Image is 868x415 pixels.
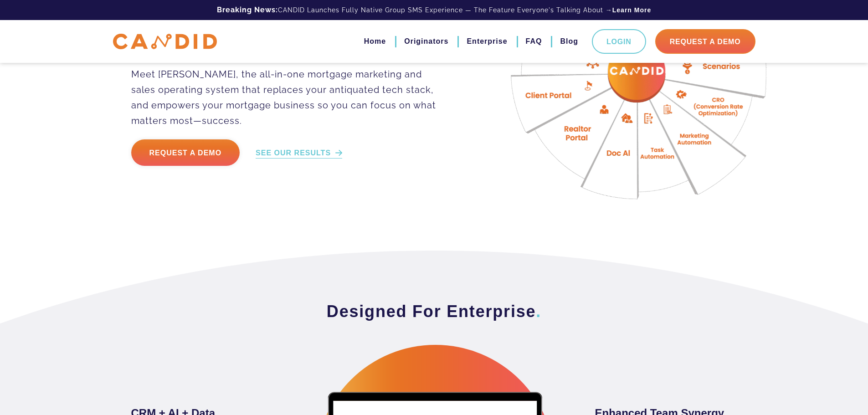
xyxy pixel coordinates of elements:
[526,34,542,49] a: FAQ
[113,34,217,50] img: CANDID APP
[612,5,651,15] a: Learn More
[467,34,507,49] a: Enterprise
[131,67,447,128] p: Meet [PERSON_NAME], the all-in-one mortgage marketing and sales operating system that replaces yo...
[404,34,448,49] a: Originators
[256,148,342,159] a: SEE OUR RESULTS
[536,302,541,321] span: .
[364,34,386,49] a: Home
[560,34,578,49] a: Blog
[655,29,755,54] a: Request A Demo
[217,5,278,14] b: Breaking News:
[131,139,240,166] a: Request a Demo
[131,301,737,322] h3: Designed For Enterprise
[592,29,646,54] a: Login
